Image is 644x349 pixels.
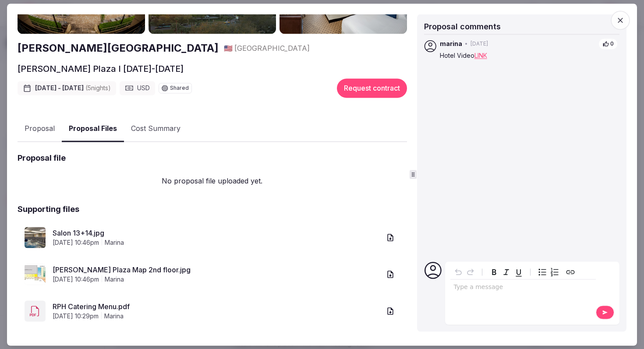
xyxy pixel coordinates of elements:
[170,85,189,91] span: Shared
[18,63,184,75] h2: [PERSON_NAME] Plaza I [DATE]-[DATE]
[53,312,99,321] span: [DATE] 10:29pm
[53,302,381,312] a: RPH Catering Menu.pdf
[465,40,468,48] span: •
[474,52,487,60] a: LINK
[536,266,548,278] button: Bulleted list
[25,227,46,248] img: Salon 13+14.jpg
[450,279,596,297] div: editable markdown
[120,81,155,95] div: USD
[337,78,407,98] button: Request contract
[105,239,124,247] span: marina
[536,266,561,278] div: toggle group
[18,116,62,142] button: Proposal
[18,169,407,193] p: No proposal file uploaded yet.
[440,52,618,60] p: Hotel Video
[610,40,614,48] span: 0
[53,275,99,284] span: [DATE] 10:46pm
[488,266,500,278] button: Bold
[424,22,501,31] span: Proposal comments
[564,266,577,278] button: Create link
[440,40,462,49] span: marina
[85,84,111,92] span: ( 5 night s )
[104,312,124,321] span: marina
[25,264,46,285] img: Rosen Plaza Map 2nd floor.jpg
[513,266,525,278] button: Underline
[500,266,513,278] button: Italic
[62,116,124,142] button: Proposal Files
[124,116,188,142] button: Cost Summary
[53,228,381,239] a: Salon 13+14.jpg
[548,266,561,278] button: Numbered list
[18,41,219,56] a: [PERSON_NAME][GEOGRAPHIC_DATA]
[35,84,111,92] span: [DATE] - [DATE]
[105,275,124,284] span: marina
[224,44,233,53] span: 🇺🇸
[18,204,79,215] h2: Supporting files
[471,40,488,48] span: [DATE]
[18,152,66,163] h2: Proposal file
[53,265,381,275] a: [PERSON_NAME] Plaza Map 2nd floor.jpg
[224,43,233,53] button: 🇺🇸
[598,38,618,50] button: 0
[53,239,99,247] span: [DATE] 10:46pm
[234,43,310,53] span: [GEOGRAPHIC_DATA]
